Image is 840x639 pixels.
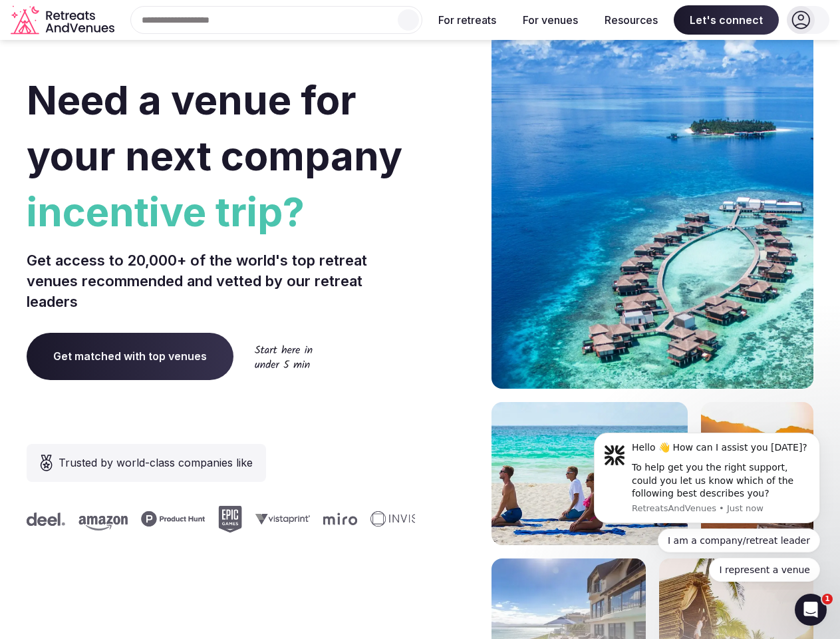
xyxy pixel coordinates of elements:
a: Visit the homepage [11,5,117,35]
svg: Miro company logo [309,513,343,525]
button: Resources [594,5,668,35]
span: incentive trip? [27,184,415,240]
span: Need a venue for your next company [27,76,402,180]
iframe: Intercom live chat [795,594,827,626]
span: 1 [822,594,833,604]
img: yoga on tropical beach [491,402,688,545]
img: woman sitting in back of truck with camels [701,402,813,545]
svg: Retreats and Venues company logo [11,5,117,35]
svg: Invisible company logo [356,511,429,527]
svg: Epic Games company logo [204,506,227,532]
span: Trusted by world-class companies like [59,455,253,471]
img: Start here in under 5 min [255,345,313,368]
span: Let's connect [674,5,779,35]
svg: Deel company logo [12,513,51,526]
iframe: Intercom notifications message [574,421,840,590]
p: Get access to 20,000+ of the world's top retreat venues recommended and vetted by our retreat lea... [27,250,415,312]
button: For retreats [428,5,507,35]
a: Get matched with top venues [27,333,233,379]
button: For venues [512,5,589,35]
svg: Vistaprint company logo [241,513,295,525]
